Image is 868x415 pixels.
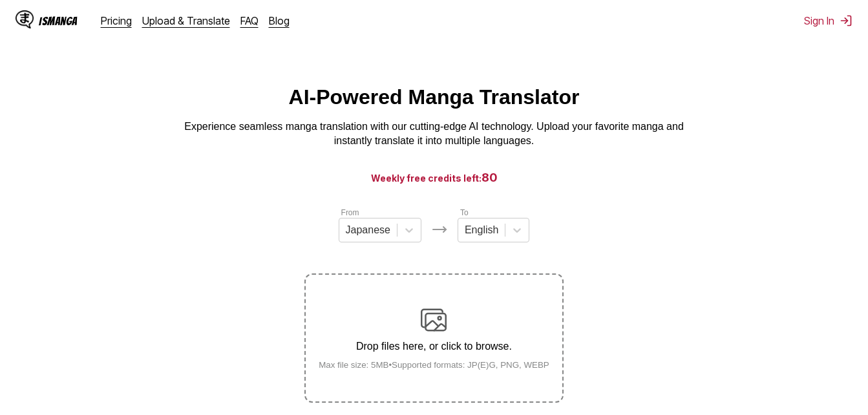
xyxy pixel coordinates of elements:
[308,360,560,370] small: Max file size: 5MB • Supported formats: JP(E)G, PNG, WEBP
[341,208,359,217] label: From
[176,120,693,149] p: Experience seamless manga translation with our cutting-edge AI technology. Upload your favorite m...
[460,208,469,217] label: To
[16,10,34,28] img: IsManga Logo
[240,14,259,27] a: FAQ
[482,171,498,184] span: 80
[16,10,101,31] a: IsManga LogoIsManga
[142,14,230,27] a: Upload & Translate
[289,85,580,109] h1: AI-Powered Manga Translator
[308,341,560,352] p: Drop files here, or click to browse.
[804,14,852,27] button: Sign In
[269,14,290,27] a: Blog
[101,14,132,27] a: Pricing
[432,222,447,237] img: Languages icon
[31,169,837,186] h3: Weekly free credits left:
[840,14,852,27] img: Sign out
[39,15,78,27] div: IsManga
